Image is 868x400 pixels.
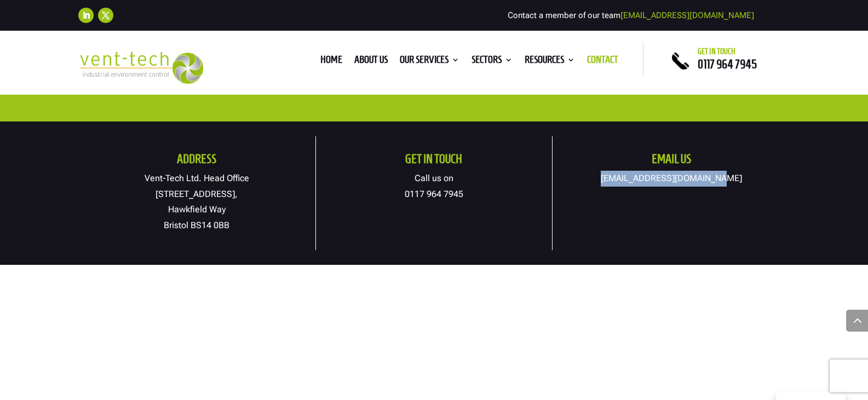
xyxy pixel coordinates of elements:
[78,8,94,23] a: Follow on LinkedIn
[78,153,315,171] h2: Address
[78,51,204,84] img: 2023-09-27T08_35_16.549ZVENT-TECH---Clear-background
[472,56,513,68] a: Sectors
[508,10,754,20] span: Contact a member of our team
[698,47,735,56] span: Get in touch
[601,173,742,183] a: [EMAIL_ADDRESS][DOMAIN_NAME]
[525,56,575,68] a: Resources
[400,56,459,68] a: Our Services
[316,153,552,171] h2: Get in touch
[620,10,754,20] a: [EMAIL_ADDRESS][DOMAIN_NAME]
[320,56,342,68] a: Home
[587,56,618,68] a: Contact
[698,57,757,71] a: 0117 964 7945
[553,153,790,171] h2: Email us
[354,56,388,68] a: About us
[78,171,315,234] p: Vent-Tech Ltd. Head Office [STREET_ADDRESS], Hawkfield Way Bristol BS14 0BB
[316,171,552,202] p: Call us on
[98,8,113,23] a: Follow on X
[405,189,463,199] a: 0117 964 7945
